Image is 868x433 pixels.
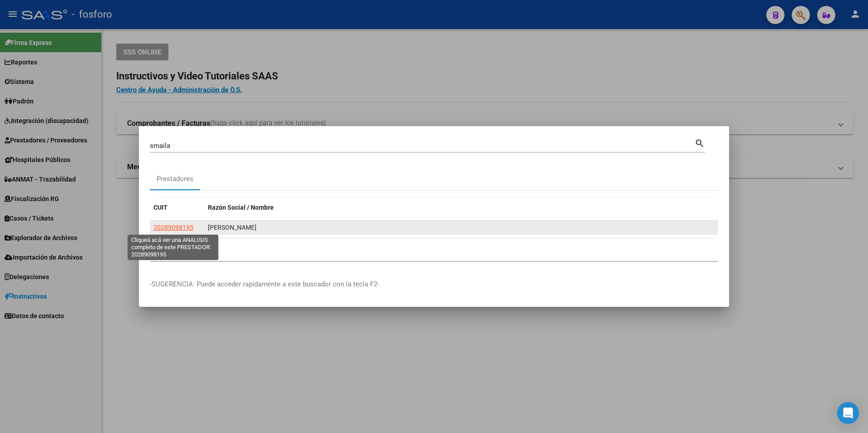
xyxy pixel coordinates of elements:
[837,402,859,424] div: Open Intercom Messenger
[150,238,718,261] div: 1 total
[150,279,718,290] p: -SUGERENCIA: Puede acceder rapidamente a este buscador con la tecla F2-
[695,137,705,148] mat-icon: search
[150,198,204,217] datatable-header-cell: CUIT
[208,204,274,211] span: Razón Social / Nombre
[153,204,168,211] span: CUIT
[157,174,193,184] div: Prestadores
[153,224,193,231] span: 20289098195
[208,222,715,233] div: [PERSON_NAME]
[204,198,718,217] datatable-header-cell: Razón Social / Nombre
